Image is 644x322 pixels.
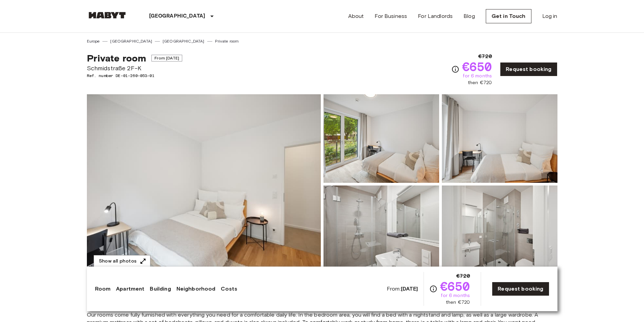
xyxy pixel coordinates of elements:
a: Private room [215,38,239,44]
a: Building [150,285,171,293]
a: [GEOGRAPHIC_DATA] [110,38,152,44]
a: Blog [463,12,475,20]
a: Room [95,285,111,293]
a: Apartment [116,285,144,293]
a: For Landlords [418,12,453,20]
span: for 6 months [463,73,492,79]
a: About [348,12,364,20]
span: From: [387,285,418,293]
button: Show all photos [94,255,150,268]
a: Costs [221,285,237,293]
svg: Check cost overview for full price breakdown. Please note that discounts apply to new joiners onl... [429,285,437,293]
img: Picture of unit DE-01-260-053-01 [442,185,557,274]
a: Neighborhood [176,285,216,293]
span: €650 [440,280,470,292]
svg: Check cost overview for full price breakdown. Please note that discounts apply to new joiners onl... [451,65,459,73]
span: Private room [87,52,146,64]
img: Picture of unit DE-01-260-053-01 [442,94,557,183]
img: Marketing picture of unit DE-01-260-053-01 [87,94,321,274]
a: Get in Touch [486,9,531,23]
span: Schmidstraße 2F-K [87,64,182,73]
img: Picture of unit DE-01-260-053-01 [324,94,439,183]
img: Picture of unit DE-01-260-053-01 [324,185,439,274]
a: Request booking [492,282,549,296]
a: Log in [542,12,557,20]
a: For Business [375,12,407,20]
p: [GEOGRAPHIC_DATA] [149,12,206,20]
span: Ref. number DE-01-260-053-01 [87,73,182,79]
span: €720 [478,52,492,60]
a: Europe [87,38,100,44]
b: [DATE] [401,286,418,292]
span: €720 [456,272,470,280]
span: From [DATE] [151,55,182,61]
span: then €720 [468,79,492,86]
a: Request booking [500,62,557,76]
span: €650 [462,60,492,73]
img: Habyt [87,12,127,19]
span: for 6 months [441,292,470,299]
span: then €720 [446,299,470,306]
a: [GEOGRAPHIC_DATA] [163,38,205,44]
